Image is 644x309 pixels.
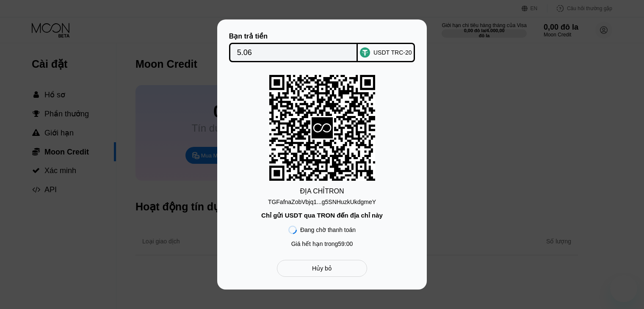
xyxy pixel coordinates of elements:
div: TGFafnaZobVbjq1...g5SNHuzkUkdgmeY [268,195,376,205]
font: ĐỊA CHỈ [300,188,325,195]
font: TRON [325,188,344,195]
div: Bạn trả tiềnUSDT TRC-20 [230,32,414,62]
font: Chỉ gửi USDT qua TRON đến địa chỉ này [261,212,383,219]
iframe: Nút khởi động cửa sổ tin nhắn [610,275,637,302]
font: Hủy bỏ [312,265,332,272]
font: Giá hết hạn trong [291,240,338,247]
div: Hủy bỏ [277,260,367,277]
font: Đang chờ thanh toán [300,226,356,233]
font: 59:00 [338,240,353,247]
font: USDT TRC-20 [373,49,412,56]
font: Bạn trả tiền [229,33,268,40]
font: TGFafnaZobVbjq1...g5SNHuzkUkdgmeY [268,199,376,205]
